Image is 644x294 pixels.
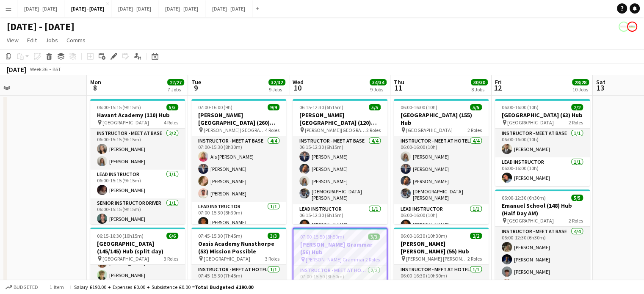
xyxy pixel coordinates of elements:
[90,78,101,86] span: Mon
[3,35,22,46] a: View
[305,127,366,133] span: [PERSON_NAME][GEOGRAPHIC_DATA]
[111,0,158,17] button: [DATE] - [DATE]
[293,78,304,86] span: Wed
[198,233,242,239] span: 07:45-15:30 (7h45m)
[195,284,253,290] span: Total Budgeted £190.00
[97,104,141,110] span: 06:00-15:15 (9h15m)
[168,86,184,93] div: 7 Jobs
[7,20,75,33] h1: [DATE] - [DATE]
[27,36,37,44] span: Edit
[293,241,387,256] h3: [PERSON_NAME] Grammar (56) Hub
[494,83,502,93] span: 12
[28,66,49,72] span: Week 36
[90,240,185,255] h3: [GEOGRAPHIC_DATA] (145/145) Hub (split day)
[102,256,149,262] span: [GEOGRAPHIC_DATA]
[268,104,279,110] span: 9/9
[63,35,89,46] a: Comms
[89,83,101,93] span: 8
[406,127,453,133] span: [GEOGRAPHIC_DATA]
[167,79,184,85] span: 27/27
[291,83,304,93] span: 10
[102,119,149,126] span: [GEOGRAPHIC_DATA]
[164,119,178,126] span: 4 Roles
[406,256,467,262] span: [PERSON_NAME] [PERSON_NAME]
[191,136,286,202] app-card-role: Instructor - Meet at Base4/407:00-15:30 (8h30m)Ais [PERSON_NAME][PERSON_NAME][PERSON_NAME][PERSON...
[471,86,487,93] div: 8 Jobs
[619,22,629,32] app-user-avatar: Programmes & Operations
[571,195,583,201] span: 5/5
[7,36,19,44] span: View
[596,78,605,86] span: Sat
[467,256,482,262] span: 2 Roles
[4,283,39,292] button: Budgeted
[467,127,482,133] span: 2 Roles
[198,104,232,110] span: 07:00-16:00 (9h)
[495,111,590,119] h3: [GEOGRAPHIC_DATA] (63) Hub
[166,233,178,239] span: 6/6
[502,104,539,110] span: 06:00-16:00 (10h)
[191,202,286,231] app-card-role: Lead Instructor1/107:00-15:30 (8h30m)[PERSON_NAME]
[64,0,111,17] button: [DATE] - [DATE]
[394,99,489,224] app-job-card: 06:00-16:00 (10h)5/5[GEOGRAPHIC_DATA] (155) Hub [GEOGRAPHIC_DATA]2 RolesInstructor - Meet at Hote...
[24,35,40,46] a: Edit
[191,240,286,255] h3: Oasis Academy Nunsthorpe (53) Mission Possible
[268,79,285,85] span: 32/32
[269,86,285,93] div: 9 Jobs
[90,111,185,119] h3: Havant Academy (110) Hub
[394,204,489,233] app-card-role: Lead Instructor1/106:00-16:00 (10h)[PERSON_NAME]
[90,99,185,224] app-job-card: 06:00-15:15 (9h15m)5/5Havant Academy (110) Hub [GEOGRAPHIC_DATA]4 RolesInstructor - Meet at Base2...
[191,99,286,224] app-job-card: 07:00-16:00 (9h)9/9[PERSON_NAME][GEOGRAPHIC_DATA] (260) Hub [PERSON_NAME][GEOGRAPHIC_DATA]4 Roles...
[66,36,86,44] span: Comms
[204,127,265,133] span: [PERSON_NAME][GEOGRAPHIC_DATA]
[392,83,404,93] span: 11
[495,99,590,186] div: 06:00-16:00 (10h)2/2[GEOGRAPHIC_DATA] (63) Hub [GEOGRAPHIC_DATA]2 RolesInstructor - Meet at Base1...
[470,233,482,239] span: 2/2
[45,36,58,44] span: Jobs
[495,157,590,186] app-card-role: Lead Instructor1/106:00-16:00 (10h)[PERSON_NAME]
[572,86,589,93] div: 10 Jobs
[265,256,279,262] span: 3 Roles
[366,127,381,133] span: 2 Roles
[191,111,286,126] h3: [PERSON_NAME][GEOGRAPHIC_DATA] (260) Hub
[369,104,381,110] span: 5/5
[14,284,38,290] span: Budgeted
[394,265,489,294] app-card-role: Instructor - Meet at Hotel1/106:00-16:30 (10h30m)[PERSON_NAME]
[47,284,67,290] span: 1 item
[53,66,61,72] div: BST
[293,111,387,126] h3: [PERSON_NAME][GEOGRAPHIC_DATA] (120) Time Attack (H/D AM)
[97,233,144,239] span: 06:15-16:30 (10h15m)
[569,217,583,224] span: 2 Roles
[42,35,61,46] a: Jobs
[502,195,546,201] span: 06:00-12:30 (6h30m)
[17,0,64,17] button: [DATE] - [DATE]
[470,104,482,110] span: 5/5
[205,0,252,17] button: [DATE] - [DATE]
[495,78,502,86] span: Fri
[166,104,178,110] span: 5/5
[368,234,380,240] span: 3/3
[365,256,380,263] span: 2 Roles
[495,202,590,217] h3: Emanuel School (148) Hub (Half Day AM)
[507,119,554,126] span: [GEOGRAPHIC_DATA]
[571,104,583,110] span: 2/2
[190,83,201,93] span: 9
[90,170,185,198] app-card-role: Lead Instructor1/106:00-15:15 (9h15m)[PERSON_NAME]
[394,240,489,255] h3: [PERSON_NAME] [PERSON_NAME] (55) Hub
[572,79,589,85] span: 28/28
[191,78,201,86] span: Tue
[595,83,605,93] span: 13
[299,104,343,110] span: 06:15-12:30 (6h15m)
[495,227,590,292] app-card-role: Instructor - Meet at Base4/406:00-12:30 (6h30m)[PERSON_NAME][PERSON_NAME][PERSON_NAME][PERSON_NAME]
[507,217,554,224] span: [GEOGRAPHIC_DATA]
[394,78,404,86] span: Thu
[90,129,185,170] app-card-role: Instructor - Meet at Base2/206:00-15:15 (9h15m)[PERSON_NAME][PERSON_NAME]
[204,256,250,262] span: [GEOGRAPHIC_DATA]
[74,284,253,290] div: Salary £190.00 + Expenses £0.00 + Subsistence £0.00 =
[293,204,387,233] app-card-role: Lead Instructor1/106:15-12:30 (6h15m)[PERSON_NAME]
[471,79,488,85] span: 30/30
[293,99,387,224] app-job-card: 06:15-12:30 (6h15m)5/5[PERSON_NAME][GEOGRAPHIC_DATA] (120) Time Attack (H/D AM) [PERSON_NAME][GEO...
